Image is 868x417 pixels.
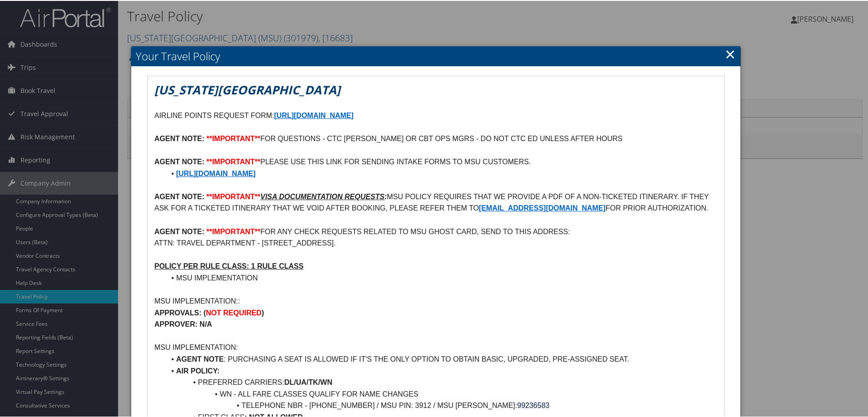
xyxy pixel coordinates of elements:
[154,157,204,165] strong: AGENT NOTE:
[154,227,204,235] strong: AGENT NOTE:
[725,44,735,62] a: Close
[154,81,340,97] em: [US_STATE][GEOGRAPHIC_DATA]
[154,155,717,167] p: PLEASE USE THIS LINK FOR SENDING INTAKE FORMS TO MSU CUSTOMERS.
[261,192,387,200] em: :
[176,354,224,362] strong: AGENT NOTE
[176,366,220,374] strong: AIR POLICY:
[154,225,717,237] p: FOR ANY CHECK REQUESTS RELATED TO MSU GHOST CARD, SEND TO THIS ADDRESS:
[165,399,717,411] li: TELEPHONE NBR - [PHONE_NUMBER] / MSU PIN: 3912 / MSU [PERSON_NAME]:
[154,109,717,121] p: AIRLINE POINTS REQUEST FORM:
[165,376,717,388] li: PREFERRED CARRIERS:
[154,134,204,142] strong: AGENT NOTE:
[154,190,717,213] p: MSU POLICY REQUIRES THAT WE PROVIDE A PDF OF A NON-TICKETED ITINERARY. IF THEY ASK FOR A TICKETED...
[154,294,717,306] p: MSU IMPLEMENTATION::
[479,203,606,211] a: [EMAIL_ADDRESS][DOMAIN_NAME]
[284,378,332,385] strong: DL/UA/TK/WN
[165,388,717,399] li: WN - ALL FARE CLASSES QUALIFY FOR NAME CHANGES
[176,169,256,177] a: [URL][DOMAIN_NAME]
[154,341,717,353] p: MSU IMPLEMENTATION:
[261,308,264,316] strong: )
[131,45,740,65] h2: Your Travel Policy
[517,401,549,408] span: 99236583
[206,308,261,316] strong: NOT REQUIRED
[261,192,385,200] u: VISA DOCUMENTATION REQUESTS
[154,319,212,327] strong: APPROVER: N/A
[154,261,304,269] u: POLICY PER RULE CLASS: 1 RULE CLASS
[154,308,206,316] strong: APPROVALS: (
[274,111,354,118] a: [URL][DOMAIN_NAME]
[165,271,717,283] li: MSU IMPLEMENTATION
[154,132,717,144] p: FOR QUESTIONS - CTC [PERSON_NAME] OR CBT OPS MGRS - DO NOT CTC ED UNLESS AFTER HOURS
[165,353,717,364] li: : PURCHASING A SEAT IS ALLOWED IF IT'S THE ONLY OPTION TO OBTAIN BASIC, UPGRADED, PRE-ASSIGNED SEAT.
[154,236,717,248] p: ATTN: TRAVEL DEPARTMENT - [STREET_ADDRESS].
[154,192,204,200] strong: AGENT NOTE:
